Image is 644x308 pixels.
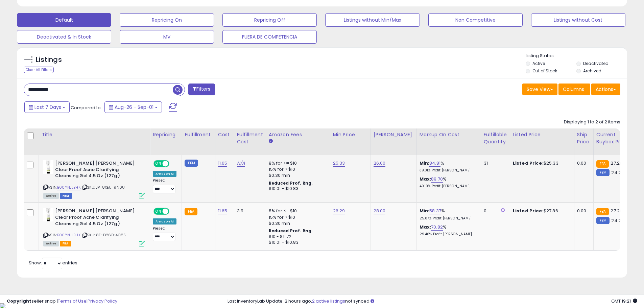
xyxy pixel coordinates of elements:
[420,131,478,138] div: Markup on Cost
[153,226,176,241] div: Preset:
[420,184,476,189] p: 40.19% Profit [PERSON_NAME]
[115,104,153,111] span: Aug-26 - Sep-01
[188,84,215,95] button: Filters
[60,241,71,246] span: FBA
[55,208,137,229] b: [PERSON_NAME] [PERSON_NAME] Clear Proof Acne Clarifying Cleansing Gel 4.5 Oz (127g.)
[269,131,327,138] div: Amazon Fees
[269,180,313,186] b: Reduced Prof. Rng.
[237,160,245,167] a: N/A
[583,61,609,66] label: Deactivated
[420,224,476,237] div: %
[57,232,80,238] a: B00YNJLBHK
[36,55,62,65] h5: Listings
[269,220,325,227] div: $0.30 min
[120,13,214,27] button: Repricing On
[577,208,588,214] div: 0.00
[43,160,53,174] img: 31Nqa4B9yLL._SL40_.jpg
[43,241,59,246] span: All listings currently available for purchase on Amazon
[269,138,273,144] small: Amazon Fees.
[596,208,609,215] small: FBA
[7,298,117,305] div: seller snap | |
[269,214,325,220] div: 15% for > $10
[29,260,77,266] span: Show: entries
[17,13,111,27] button: Default
[577,131,591,145] div: Ship Price
[513,160,544,166] b: Listed Price:
[325,13,420,27] button: Listings without Min/Max
[583,68,601,74] label: Archived
[591,84,620,95] button: Actions
[420,208,430,214] b: Min:
[168,209,179,214] span: OFF
[185,131,212,138] div: Fulfillment
[43,208,53,221] img: 31Nqa4B9yLL._SL40_.jpg
[154,161,163,167] span: ON
[57,185,80,190] a: B00YNJLBHK
[34,104,61,111] span: Last 7 Days
[596,217,610,224] small: FBM
[55,160,137,181] b: [PERSON_NAME] [PERSON_NAME] Clear Proof Acne Clarifying Cleansing Gel 4.5 Oz (127g.)
[420,208,476,220] div: %
[513,160,569,166] div: $25.33
[420,216,476,221] p: 25.87% Profit [PERSON_NAME]
[532,61,545,66] label: Active
[60,193,72,199] span: FBM
[43,160,145,198] div: ASIN:
[71,104,102,111] span: Compared to:
[429,208,441,214] a: 58.37
[81,232,126,238] span: | SKU: 8E-D26O-4C85
[611,160,622,166] span: 27.28
[611,208,622,214] span: 27.28
[269,240,325,245] div: $10.01 - $10.83
[513,208,544,214] b: Listed Price:
[153,131,179,138] div: Repricing
[564,119,620,125] div: Displaying 1 to 2 of 2 items
[269,228,313,234] b: Reduced Prof. Rng.
[218,131,231,138] div: Cost
[374,131,414,138] div: [PERSON_NAME]
[185,208,197,215] small: FBA
[185,160,198,167] small: FBM
[420,232,476,237] p: 29.46% Profit [PERSON_NAME]
[484,208,505,214] div: 0
[269,208,325,214] div: 8% for <= $10
[333,160,345,167] a: 25.33
[611,169,621,176] span: 24.2
[88,298,117,304] a: Privacy Policy
[429,160,440,167] a: 84.81
[58,298,87,304] a: Terms of Use
[333,208,345,214] a: 26.29
[153,218,176,224] div: Amazon AI
[218,208,228,214] a: 11.65
[431,224,443,231] a: 70.82
[104,101,162,113] button: Aug-26 - Sep-01
[218,160,228,167] a: 11.65
[596,169,610,176] small: FBM
[431,176,443,183] a: 89.70
[222,30,317,44] button: FUERA DE COMPETENCIA
[42,131,147,138] div: Title
[522,84,557,95] button: Save View
[269,166,325,172] div: 15% for > $10
[43,193,59,199] span: All listings currently available for purchase on Amazon
[222,13,317,27] button: Repricing Off
[153,171,176,177] div: Amazon AI
[532,68,557,74] label: Out of Stock
[7,298,31,304] strong: Copyright
[237,208,261,214] div: 3.9
[420,160,476,173] div: %
[513,208,569,214] div: $27.86
[17,30,111,44] button: Deactivated & In Stock
[374,208,386,214] a: 28.00
[484,160,505,166] div: 31
[558,84,590,95] button: Columns
[312,298,345,304] a: 2 active listings
[611,217,621,224] span: 24.2
[269,234,325,240] div: $10 - $11.72
[81,185,125,190] span: | SKU: JP-8XEU-9N0U
[420,176,476,189] div: %
[269,186,325,192] div: $10.01 - $10.83
[154,209,163,214] span: ON
[577,160,588,166] div: 0.00
[420,176,431,182] b: Max:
